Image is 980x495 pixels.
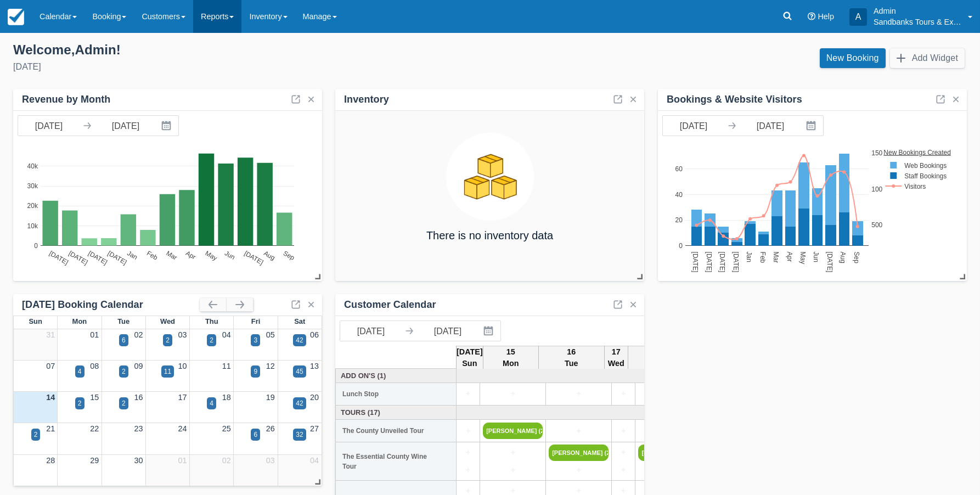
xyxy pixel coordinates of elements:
[818,12,834,21] span: Help
[251,317,261,325] span: Fri
[638,425,698,437] a: +
[266,393,275,402] a: 19
[222,424,231,433] a: 25
[90,424,99,433] a: 22
[339,370,454,381] a: Add On's (1)
[483,464,543,476] a: +
[457,346,483,370] th: [DATE] Sun
[549,464,609,476] a: +
[615,388,632,400] a: +
[178,456,187,465] a: 01
[210,335,213,345] div: 2
[8,9,24,25] img: checkfront-main-nav-mini-logo.png
[90,362,99,370] a: 08
[483,423,543,439] a: [PERSON_NAME] (2)
[46,424,55,433] a: 21
[336,442,457,481] th: The Essential County Wine Tour
[95,116,156,136] input: End Date
[628,346,688,370] th: 18 Thu
[13,60,481,74] div: [DATE]
[134,393,143,402] a: 16
[178,393,187,402] a: 17
[72,317,87,325] span: Mon
[740,116,801,136] input: End Date
[344,299,436,311] div: Customer Calendar
[296,335,303,345] div: 42
[638,464,698,476] a: +
[884,148,951,156] text: New Bookings Created
[344,93,389,106] div: Inventory
[538,346,604,370] th: 16 Tue
[310,393,319,402] a: 20
[254,367,257,376] div: 9
[254,335,257,345] div: 3
[134,362,143,370] a: 09
[90,456,99,465] a: 29
[178,330,187,339] a: 03
[874,16,961,27] p: Sandbanks Tours & Experiences
[310,456,319,465] a: 04
[638,445,698,461] a: [PERSON_NAME] (2)
[46,362,55,370] a: 07
[446,133,534,221] img: inventory.png
[336,383,457,406] th: Lunch Stop
[178,424,187,433] a: 24
[117,317,129,325] span: Tue
[222,456,231,465] a: 02
[266,362,275,370] a: 12
[122,367,126,376] div: 2
[18,116,80,136] input: Start Date
[615,447,632,459] a: +
[849,8,867,26] div: A
[483,388,543,400] a: +
[483,346,538,370] th: 15 Mon
[339,407,454,418] a: Tours (17)
[801,116,823,136] button: Interact with the calendar and add the check-in date for your trip.
[134,424,143,433] a: 23
[13,42,481,58] div: Welcome , Admin !
[134,330,143,339] a: 02
[46,330,55,339] a: 31
[222,362,231,370] a: 11
[549,425,609,437] a: +
[222,330,231,339] a: 04
[296,430,303,440] div: 32
[874,5,961,16] p: Admin
[615,425,632,437] a: +
[417,321,478,341] input: End Date
[266,330,275,339] a: 05
[340,321,402,341] input: Start Date
[549,445,609,461] a: [PERSON_NAME] (2)
[667,93,802,106] div: Bookings & Website Visitors
[166,335,170,345] div: 2
[615,464,632,476] a: +
[459,464,477,476] a: +
[483,447,543,459] a: +
[310,424,319,433] a: 27
[205,317,218,325] span: Thu
[266,424,275,433] a: 26
[549,388,609,400] a: +
[22,93,110,106] div: Revenue by Month
[459,447,477,459] a: +
[254,430,257,440] div: 6
[90,393,99,402] a: 15
[296,367,303,376] div: 45
[296,398,303,408] div: 42
[22,299,200,311] div: [DATE] Booking Calendar
[29,317,42,325] span: Sun
[638,388,698,400] a: +
[78,367,82,376] div: 4
[820,48,886,68] a: New Booking
[34,430,38,440] div: 2
[78,398,82,408] div: 2
[310,330,319,339] a: 06
[890,48,965,68] button: Add Widget
[210,398,213,408] div: 4
[134,456,143,465] a: 30
[90,330,99,339] a: 01
[156,116,178,136] button: Interact with the calendar and add the check-in date for your trip.
[808,13,815,20] i: Help
[426,229,553,241] h4: There is no inventory data
[266,456,275,465] a: 03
